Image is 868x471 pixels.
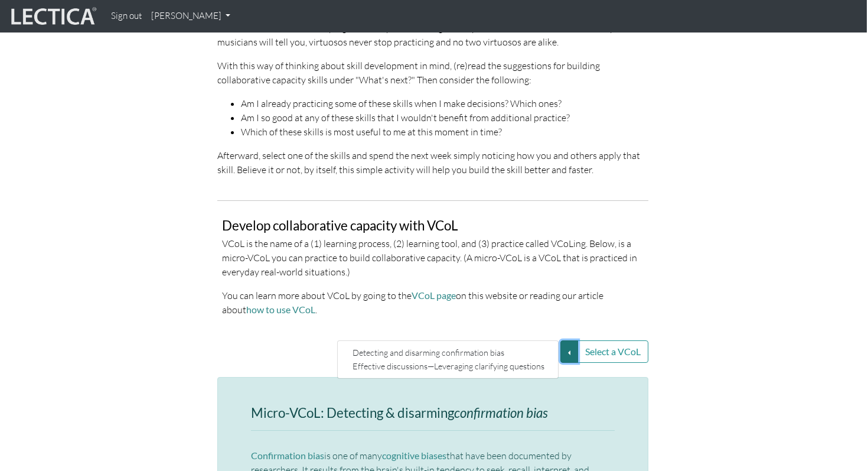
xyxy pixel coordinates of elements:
a: Confirmation bias [251,450,324,461]
p: Afterward, select one of the skills and spend the next week simply noticing how you and others ap... [217,148,648,177]
p: With this way of thinking about skill development in mind, (re)read the suggestions for building ... [217,59,648,87]
a: how to use VCoL [246,304,315,315]
button: Select a VCoL [577,340,648,363]
p: VCoL is the name of a (1) learning process, (2) learning tool, and (3) practice called VCoLing. B... [222,236,644,279]
a: Sign out [106,5,146,28]
li: Am I so good at any of these skills that I wouldn't benefit from additional practice? [241,111,648,125]
img: lecticalive [8,5,97,28]
a: Detecting and disarming confirmation bias [350,346,547,359]
a: cognitive biases [382,450,446,461]
li: Which of these skills is most useful to me at this moment in time? [241,125,648,139]
li: Am I already practicing some of these skills when I make decisions? Which ones? [241,96,648,111]
p: You can learn more about VCoL by going to the on this website or reading our article about . [222,288,644,317]
i: confirmation bias [454,405,548,421]
h3: Develop collaborative capacity with VCoL [222,219,644,233]
h3: Micro-VCoL: Detecting & disarming [251,406,615,421]
a: [PERSON_NAME] [146,5,235,28]
a: VCoL page [412,290,456,301]
a: Effective discussions—Leveraging clarifying questions [350,359,547,373]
